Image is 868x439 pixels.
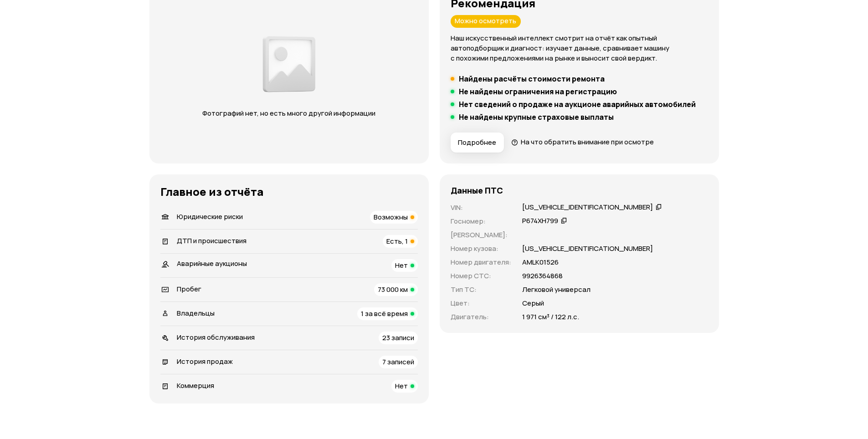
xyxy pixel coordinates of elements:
[522,257,559,267] p: АМLК01526
[522,203,653,212] div: [US_VEHICLE_IDENTIFICATION_NUMBER]
[451,244,511,254] p: Номер кузова :
[374,212,408,222] span: Возможны
[386,236,408,246] span: Есть, 1
[451,257,511,267] p: Номер двигателя :
[177,284,201,294] span: Пробег
[451,15,521,28] div: Можно осмотреть
[382,357,414,367] span: 7 записей
[395,381,408,391] span: Нет
[522,244,653,254] p: [US_VEHICLE_IDENTIFICATION_NUMBER]
[177,332,255,342] span: История обслуживания
[451,230,511,240] p: [PERSON_NAME] :
[451,133,504,153] button: Подробнее
[522,271,563,281] p: 9926364868
[451,203,511,213] p: VIN :
[451,33,708,63] p: Наш искусственный интеллект смотрит на отчёт как опытный автоподборщик и диагност: изучает данные...
[522,312,579,322] p: 1 971 см³ / 122 л.с.
[451,185,503,195] h4: Данные ПТС
[177,259,247,268] span: Аварийные аукционы
[177,212,243,221] span: Юридические риски
[451,216,511,226] p: Госномер :
[378,285,408,294] span: 73 000 км
[459,74,605,83] h5: Найдены расчёты стоимости ремонта
[382,333,414,342] span: 23 записи
[260,31,318,97] img: 2a3f492e8892fc00.png
[459,87,617,96] h5: Не найдены ограничения на регистрацию
[395,260,408,270] span: Нет
[459,112,614,122] h5: Не найдены крупные страховые выплаты
[522,285,591,295] p: Легковой универсал
[177,236,247,245] span: ДТП и происшествия
[160,185,418,198] h3: Главное из отчёта
[194,108,385,118] p: Фотографий нет, но есть много другой информации
[511,137,654,147] a: На что обратить внимание при осмотре
[177,357,233,366] span: История продаж
[459,100,696,109] h5: Нет сведений о продаже на аукционе аварийных автомобилей
[451,298,511,308] p: Цвет :
[361,309,408,318] span: 1 за всё время
[521,137,654,147] span: На что обратить внимание при осмотре
[177,308,215,318] span: Владельцы
[177,381,214,390] span: Коммерция
[522,216,558,226] div: Р674ХН799
[451,285,511,295] p: Тип ТС :
[458,138,496,147] span: Подробнее
[522,298,544,308] p: Серый
[451,271,511,281] p: Номер СТС :
[451,312,511,322] p: Двигатель :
